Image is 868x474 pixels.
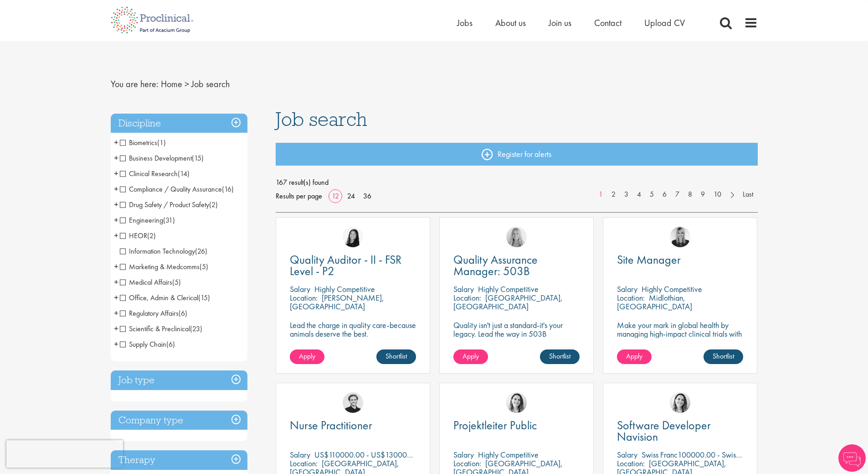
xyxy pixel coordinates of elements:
span: Job search [276,107,367,131]
a: Contact [594,17,621,29]
span: + [114,198,118,211]
span: (16) [222,184,234,194]
p: Swiss Franc100000.00 - Swiss Franc110000.00 per annum [642,449,828,460]
a: Quality Assurance Manager: 503B [453,254,580,277]
span: Regulatory Affairs [120,308,187,318]
span: HEOR [120,231,147,240]
span: Engineering [120,215,163,225]
a: Site Manager [617,254,743,266]
span: Location: [453,458,481,469]
span: Information Technology [120,246,195,256]
span: Quality Auditor - II - FSR Level - P2 [290,252,401,279]
p: US$110000.00 - US$130000.00 per annum [314,449,457,460]
span: + [114,151,118,165]
span: Office, Admin & Clerical [120,293,198,302]
a: 7 [671,189,684,200]
span: Clinical Research [120,169,178,178]
span: Salary [290,449,310,460]
span: + [114,306,118,320]
span: Biometrics [120,138,166,147]
a: Register for alerts [276,143,758,166]
a: 36 [360,191,375,201]
a: Join us [549,17,571,29]
span: Compliance / Quality Assurance [120,184,234,194]
span: Job search [191,78,230,90]
p: Highly Competitive [314,284,375,294]
span: Projektleiter Public [453,417,537,433]
a: 2 [607,189,620,200]
span: Drug Safety / Product Safety [120,200,209,209]
span: + [114,182,118,196]
span: Compliance / Quality Assurance [120,184,222,194]
span: Site Manager [617,252,681,267]
a: About us [495,17,526,29]
span: (6) [179,308,187,318]
a: Jobs [457,17,473,29]
a: Nico Kohlwes [343,392,363,413]
a: Projektleiter Public [453,420,580,431]
span: + [114,291,118,304]
span: Salary [617,284,637,294]
div: Therapy [111,450,247,470]
span: + [114,135,118,149]
p: [PERSON_NAME], [GEOGRAPHIC_DATA] [290,292,384,312]
span: + [114,229,118,242]
span: (5) [172,277,181,287]
span: Medical Affairs [120,277,172,287]
span: 167 result(s) found [276,176,758,189]
img: Nur Ergiydiren [670,392,690,413]
a: Apply [453,349,488,364]
span: Salary [453,284,474,294]
span: Marketing & Medcomms [120,262,208,271]
img: Janelle Jones [670,227,690,247]
span: Salary [290,284,310,294]
span: Medical Affairs [120,277,181,287]
img: Numhom Sudsok [343,227,363,247]
span: Location: [290,292,318,303]
a: 4 [632,189,646,200]
span: Apply [462,351,479,361]
a: Last [738,189,758,200]
span: (23) [190,324,202,333]
span: (2) [147,231,156,240]
span: Clinical Research [120,169,190,178]
p: Midlothian, [GEOGRAPHIC_DATA] [617,292,692,312]
div: Company type [111,411,247,430]
span: Location: [453,292,481,303]
span: Engineering [120,215,175,225]
div: Discipline [111,114,247,133]
span: Location: [617,458,645,469]
span: Regulatory Affairs [120,308,179,318]
span: + [114,337,118,351]
span: Nurse Practitioner [290,417,372,433]
a: 24 [344,191,358,201]
span: You are here: [111,78,159,90]
span: Salary [617,449,637,460]
span: Apply [626,351,642,361]
span: Business Development [120,153,204,163]
span: Drug Safety / Product Safety [120,200,218,209]
a: 5 [645,189,658,200]
span: Results per page [276,189,322,203]
span: + [114,322,118,335]
a: breadcrumb link [161,78,182,90]
span: Location: [617,292,645,303]
a: Upload CV [644,17,685,29]
span: (1) [157,138,166,147]
p: Highly Competitive [642,284,702,294]
span: Apply [299,351,315,361]
span: (31) [163,215,175,225]
p: Make your mark in global health by managing high-impact clinical trials with a leading CRO. [617,321,743,347]
span: Supply Chain [120,339,175,349]
a: 12 [329,191,342,201]
a: 10 [709,189,726,200]
span: Marketing & Medcomms [120,262,200,271]
span: (15) [192,153,204,163]
span: Scientific & Preclinical [120,324,202,333]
